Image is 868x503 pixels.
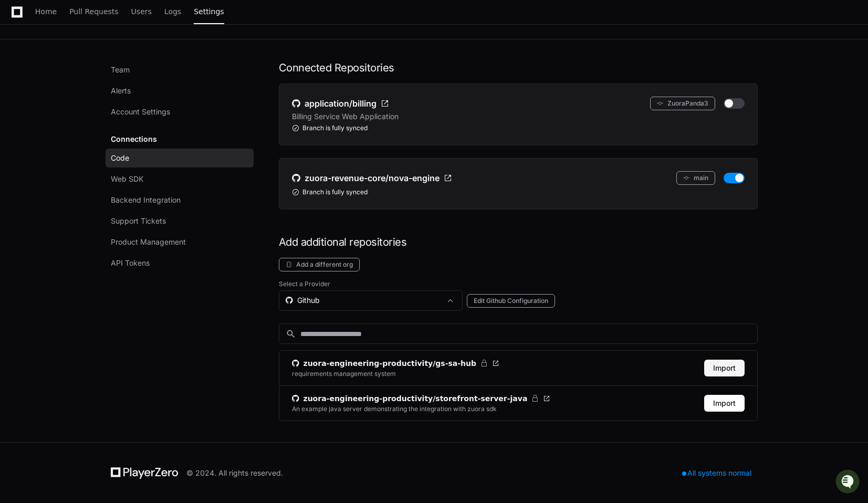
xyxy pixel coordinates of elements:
span: Team [111,65,130,75]
div: requirements management system [292,370,396,378]
a: application/billing [292,97,389,110]
img: PlayerZero [11,11,32,32]
iframe: Open customer support [834,468,863,497]
div: Welcome [11,42,191,59]
span: zuora-engineering-productivity/gs-sa-hub [304,358,477,369]
a: zuora-engineering-productivity/storefront-server-java [292,393,551,404]
mat-icon: search [286,329,296,339]
div: Start new chat [36,78,172,89]
a: Product Management [106,233,254,251]
a: Web SDK [106,170,254,188]
span: Code [111,153,129,163]
span: Support Tickets [111,216,166,226]
div: Github [286,295,441,306]
a: Backend Integration [106,191,254,209]
a: Team [106,60,254,79]
div: © 2024. All rights reserved. [186,468,283,478]
span: Logs [164,8,181,15]
div: An example java server demonstrating the integration with zuora sdk [292,405,497,413]
span: Users [131,8,152,15]
a: zuora-engineering-productivity/gs-sa-hub [292,358,500,369]
span: Home [35,8,57,15]
button: main [676,171,715,185]
h1: Connected Repositories [279,60,758,75]
div: All systems normal [676,466,758,480]
span: Pull Requests [69,8,118,15]
span: zuora-engineering-productivity/storefront-server-java [304,393,528,404]
a: Powered byPylon [74,110,127,118]
a: Alerts [106,81,254,100]
span: Web SDK [111,174,143,184]
button: Edit Github Configuration [467,294,555,308]
button: Import [704,360,745,376]
div: Branch is fully synced [292,188,745,196]
span: Account Settings [111,107,170,117]
button: Add a different org [279,258,360,271]
span: API Tokens [111,258,150,268]
div: Branch is fully synced [292,124,745,132]
img: 1756235613930-3d25f9e4-fa56-45dd-b3ad-e072dfbd1548 [11,78,29,97]
a: API Tokens [106,254,254,273]
div: We're offline, but we'll be back soon! [36,89,152,97]
a: Support Tickets [106,212,254,230]
span: Alerts [111,86,131,96]
a: zuora-revenue-core/nova-engine [292,171,452,185]
p: Billing Service Web Application [292,111,399,122]
span: Pylon [104,110,127,118]
button: ZuoraPanda3 [650,97,715,110]
span: Backend Integration [111,195,181,205]
span: zuora-revenue-core/nova-engine [305,172,440,184]
span: application/billing [305,97,377,110]
span: Product Management [111,237,186,247]
span: Settings [194,8,224,15]
h1: Add additional repositories [279,235,758,249]
a: Code [106,149,254,167]
button: Import [704,395,745,412]
button: Start new chat [179,81,191,94]
label: Select a Provider [279,280,758,288]
a: Account Settings [106,102,254,121]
